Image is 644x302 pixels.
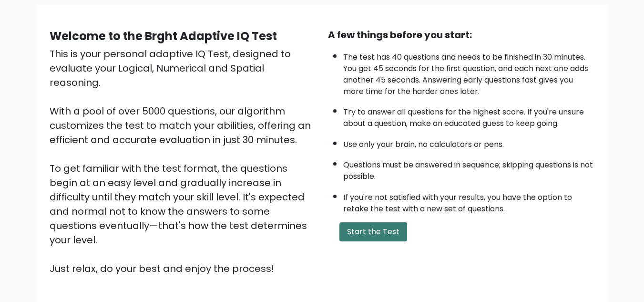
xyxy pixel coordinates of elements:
[50,28,277,44] b: Welcome to the Brght Adaptive IQ Test
[50,47,317,276] div: This is your personal adaptive IQ Test, designed to evaluate your Logical, Numerical and Spatial ...
[343,155,595,182] li: Questions must be answered in sequence; skipping questions is not possible.
[343,187,595,215] li: If you're not satisfied with your results, you have the option to retake the test with a new set ...
[328,28,595,42] div: A few things before you start:
[343,47,595,97] li: The test has 40 questions and needs to be finished in 30 minutes. You get 45 seconds for the firs...
[339,222,407,241] button: Start the Test
[343,134,595,150] li: Use only your brain, no calculators or pens.
[343,102,595,129] li: Try to answer all questions for the highest score. If you're unsure about a question, make an edu...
